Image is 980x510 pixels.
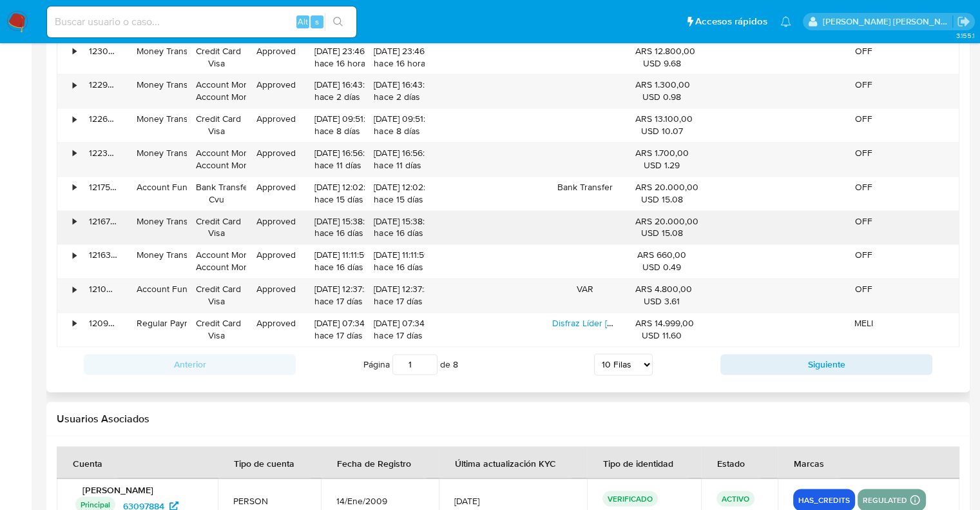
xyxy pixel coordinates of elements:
[47,14,356,30] input: Buscar usuario o caso...
[315,15,319,28] span: s
[57,412,959,425] h2: Usuarios Asociados
[957,15,970,28] a: Salir
[298,15,308,28] span: Alt
[956,30,974,41] span: 3.155.1
[780,16,791,27] a: Notificaciones
[325,13,351,31] button: search-icon
[695,15,767,28] span: Accesos rápidos
[823,15,953,28] p: ext_noevirar@mercadolibre.com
